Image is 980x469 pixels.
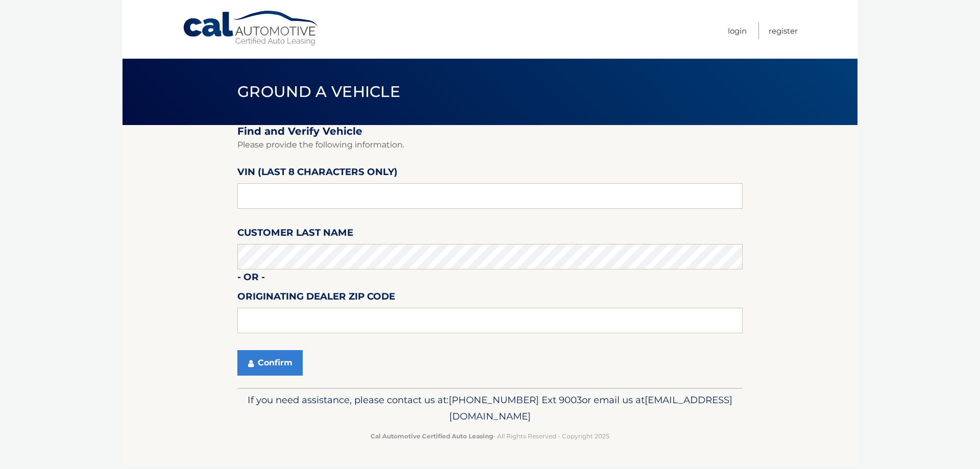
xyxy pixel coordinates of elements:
[237,125,743,138] h2: Find and Verify Vehicle
[182,10,320,46] a: Cal Automotive
[728,22,747,39] a: Login
[449,394,582,406] span: [PHONE_NUMBER] Ext 9003
[237,289,395,308] label: Originating Dealer Zip Code
[237,269,265,288] label: - or -
[237,164,398,183] label: VIN (last 8 characters only)
[244,431,736,441] p: - All Rights Reserved - Copyright 2025
[244,392,736,425] p: If you need assistance, please contact us at: or email us at
[237,82,400,101] span: Ground a Vehicle
[237,350,303,376] button: Confirm
[371,432,493,440] strong: Cal Automotive Certified Auto Leasing
[769,22,798,39] a: Register
[237,138,743,152] p: Please provide the following information.
[237,225,353,244] label: Customer Last Name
